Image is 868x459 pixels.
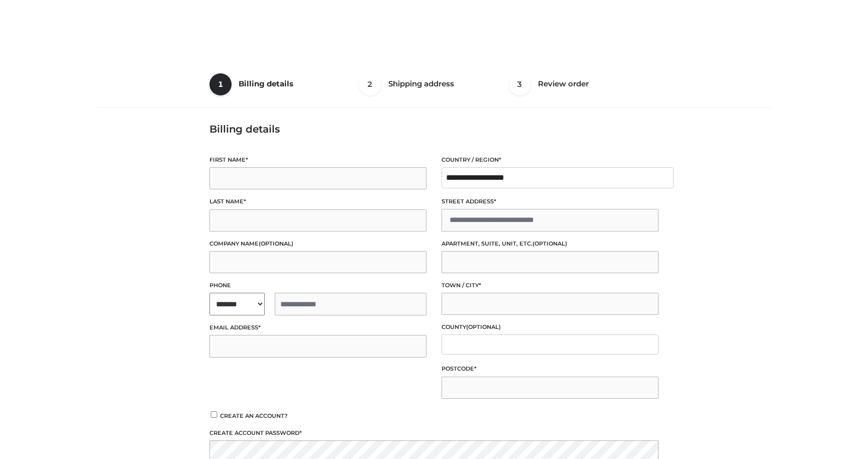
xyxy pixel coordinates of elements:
[532,240,567,247] span: (optional)
[259,240,293,247] span: (optional)
[538,79,589,88] span: Review order
[209,411,219,418] input: Create an account?
[209,281,426,290] label: Phone
[239,79,293,88] span: Billing details
[209,239,426,249] label: Company name
[466,323,501,330] span: (optional)
[442,239,659,249] label: Apartment, suite, unit, etc.
[442,322,659,332] label: County
[388,79,454,88] span: Shipping address
[209,73,232,95] span: 1
[209,197,426,206] label: Last name
[442,281,659,290] label: Town / City
[509,73,531,95] span: 3
[209,323,426,332] label: Email address
[209,155,426,165] label: First name
[209,428,659,438] label: Create account password
[442,197,659,206] label: Street address
[209,123,659,135] h3: Billing details
[220,412,288,419] span: Create an account?
[442,155,659,165] label: Country / Region
[359,73,381,95] span: 2
[442,364,659,374] label: Postcode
